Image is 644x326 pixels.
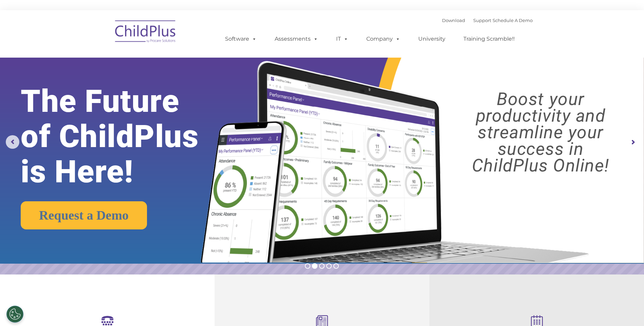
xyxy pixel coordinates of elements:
span: Phone number [94,73,123,78]
a: Request a Demo [21,201,147,229]
button: Cookies Settings [6,306,23,323]
img: ChildPlus by Procare Solutions [112,16,180,49]
a: IT [329,32,355,46]
a: Training Scramble!! [457,32,521,46]
rs-layer: Boost your productivity and streamline your success in ChildPlus Online! [445,91,636,174]
a: Software [218,32,263,46]
a: Assessments [268,32,325,46]
a: Download [442,18,465,23]
span: Last name [94,45,115,50]
a: Company [360,32,407,46]
a: University [411,32,452,46]
font: | [442,18,533,23]
rs-layer: The Future of ChildPlus is Here! [21,84,226,189]
a: Support [473,18,491,23]
a: Schedule A Demo [493,18,533,23]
